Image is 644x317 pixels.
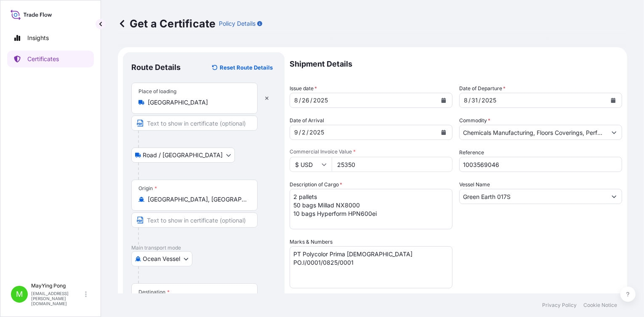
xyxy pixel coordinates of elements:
[148,195,247,204] input: Origin
[332,157,452,172] input: Enter amount
[148,98,247,107] input: Place of loading
[460,125,607,140] input: Type to search commodity
[219,19,255,28] p: Policy Details
[607,189,622,204] button: Show suggestions
[468,95,471,105] div: /
[437,94,450,107] button: Calendar
[459,180,490,189] label: Vessel Name
[138,185,157,192] div: Origin
[7,30,94,46] a: Insights
[118,17,216,30] p: Get a Certificate
[607,94,620,107] button: Calendar
[542,302,577,309] a: Privacy Policy
[293,127,299,137] div: month,
[460,189,607,204] input: Type to search vessel name or IMO
[208,61,276,74] button: Reset Route Details
[27,34,49,42] p: Insights
[301,95,310,105] div: day,
[459,116,490,125] label: Commodity
[290,238,333,246] label: Marks & Numbers
[437,126,450,139] button: Calendar
[583,302,617,309] a: Cookie Notice
[479,95,481,105] div: /
[309,127,325,137] div: year,
[293,95,299,105] div: month,
[290,52,622,76] p: Shipment Details
[131,62,181,73] p: Route Details
[463,95,468,105] div: month,
[481,95,497,105] div: year,
[131,148,235,163] button: Select transport
[290,116,324,125] span: Date of Arrival
[16,290,23,298] span: M
[459,84,506,93] span: Date of Departure
[131,244,276,251] p: Main transport mode
[299,127,301,137] div: /
[299,95,301,105] div: /
[310,95,312,105] div: /
[306,127,309,137] div: /
[7,51,94,67] a: Certificates
[138,289,170,296] div: Destination
[312,95,329,105] div: year,
[143,151,223,159] span: Road / [GEOGRAPHIC_DATA]
[471,95,479,105] div: day,
[607,125,622,140] button: Show suggestions
[131,251,192,266] button: Select transport
[31,291,83,306] p: [EMAIL_ADDRESS][PERSON_NAME][DOMAIN_NAME]
[131,116,258,131] input: Text to appear on certificate
[143,255,180,263] span: Ocean Vessel
[290,148,452,155] span: Commercial Invoice Value
[301,127,306,137] div: day,
[131,212,258,228] input: Text to appear on certificate
[31,282,83,289] p: MayYing Pong
[27,55,59,63] p: Certificates
[459,148,484,157] label: Reference
[290,84,317,93] span: Issue date
[290,180,342,189] label: Description of Cargo
[138,88,176,95] div: Place of loading
[459,157,622,172] input: Enter booking reference
[220,63,273,72] p: Reset Route Details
